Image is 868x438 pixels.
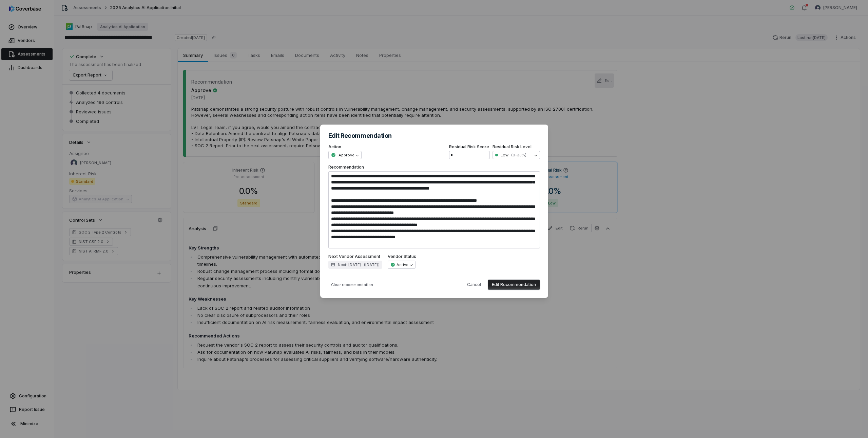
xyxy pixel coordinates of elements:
label: Residual Risk Score [449,144,490,150]
label: Action [328,144,362,150]
textarea: Recommendation [328,171,540,248]
label: Recommendation [328,165,540,248]
button: Next: [DATE]([DATE]) [328,261,382,269]
button: Cancel [463,280,485,290]
label: Next Vendor Assessment [328,254,382,259]
h2: Edit Recommendation [328,133,540,139]
span: ( [DATE] ) [364,262,380,267]
label: Residual Risk Level [493,144,540,150]
span: Next: [DATE] [338,262,361,267]
button: Clear recommendation [328,281,376,289]
label: Vendor Status [388,254,416,259]
button: Edit Recommendation [488,280,540,290]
